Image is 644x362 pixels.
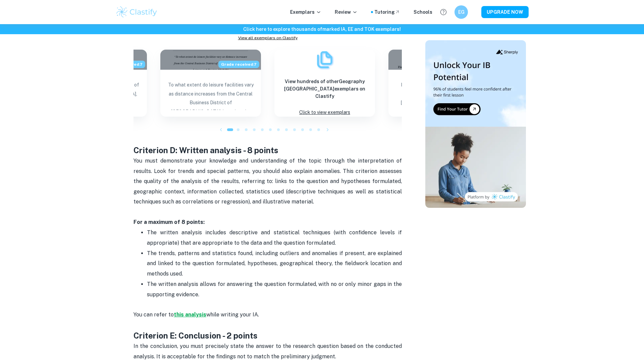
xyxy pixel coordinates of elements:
span: In the conclusion, you must precisely state the answer to the research question based on the cond... [133,343,403,359]
img: Thumbnail [425,40,526,208]
img: Exemplars [315,50,335,70]
h6: Click here to explore thousands of marked IA, EE and TOK exemplars ! [1,25,643,33]
strong: For a maximum of 8 points: [133,219,205,225]
p: To what extent do leisure facilities vary as distance increases from the Central Business Distric... [166,80,256,110]
img: Clastify logo [115,5,158,19]
span: Grade received: 7 [218,61,259,68]
span: The trends, patterns and statistics found, including outliers and anomalies if present, are expla... [147,250,403,277]
p: Click to view exemplars [299,108,350,117]
p: Fieldwork investigation of land use pattern in [GEOGRAPHIC_DATA], [GEOGRAPHIC_DATA]. What is the ... [394,80,484,110]
a: ExemplarsView hundreds of otherGeography [GEOGRAPHIC_DATA]exemplars on ClastifyClick to view exem... [274,50,375,117]
h6: View hundreds of other Geography [GEOGRAPHIC_DATA] exemplars on Clastify [280,78,370,100]
button: EG [454,5,468,19]
a: Blog exemplar: Fieldwork investigation of land use pattFieldwork investigation of land use patter... [388,50,489,117]
a: Tutoring [374,8,400,16]
span: You must demonstrate your knowledge and understanding of the topic through the interpretation of ... [133,158,403,205]
a: Schools [414,8,432,16]
button: UPGRADE NOW [481,6,529,18]
span: You can refer to [133,311,174,318]
h6: EG [458,8,465,16]
a: View all exemplars on Clastify [133,35,402,41]
span: The written analysis includes descriptive and statistical techniques (with confidence levels if a... [147,229,403,246]
span: The written analysis allows for answering the question formulated, with no or only minor gaps in ... [147,281,403,297]
strong: Criterion D: Written analysis - 8 points [133,145,278,155]
a: this analysis [174,311,206,318]
button: Help and Feedback [438,6,449,18]
p: Review [335,8,358,16]
strong: Criterion E: Conclusion - 2 points [133,331,258,340]
span: while writing your IA. [206,311,259,318]
p: Exemplars [290,8,321,16]
a: Blog exemplar: To what extent do leisure facilities varGrade received:7To what extent do leisure ... [160,50,261,117]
